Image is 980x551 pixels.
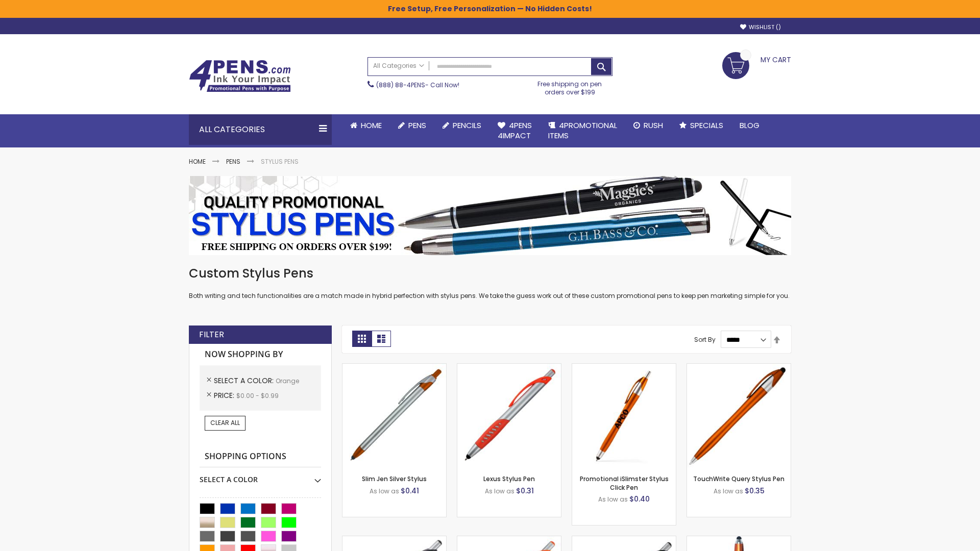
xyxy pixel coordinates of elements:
[361,120,382,131] span: Home
[483,474,535,483] a: Lexus Stylus Pen
[210,418,240,427] span: Clear All
[457,363,561,372] a: Lexus Stylus Pen-Orange
[548,120,617,141] span: 4PROMOTIONAL ITEMS
[189,265,791,282] h1: Custom Stylus Pens
[434,114,489,137] a: Pencils
[352,331,372,347] strong: Grid
[690,120,723,131] span: Specials
[199,329,224,340] strong: Filter
[572,364,676,467] img: Promotional iSlimster Stylus Click Pen-Orange
[527,76,613,96] div: Free shipping on pen orders over $199
[580,474,669,491] a: Promotional iSlimster Stylus Click Pen
[226,157,240,166] a: Pens
[200,467,321,485] div: Select A Color
[740,120,759,131] span: Blog
[489,114,540,147] a: 4Pens4impact
[390,114,434,137] a: Pens
[342,363,446,372] a: Slim Jen Silver Stylus-Orange
[362,474,427,483] a: Slim Jen Silver Stylus
[189,114,332,145] div: All Categories
[189,60,291,92] img: 4Pens Custom Pens and Promotional Products
[731,114,768,137] a: Blog
[485,487,514,495] span: As low as
[370,487,399,495] span: As low as
[687,364,791,467] img: TouchWrite Query Stylus Pen-Orange
[189,157,206,166] a: Home
[453,120,481,131] span: Pencils
[671,114,731,137] a: Specials
[236,391,279,400] span: $0.00 - $0.99
[629,494,650,504] span: $0.40
[694,335,716,344] label: Sort By
[189,265,791,300] div: Both writing and tech functionalities are a match made in hybrid perfection with stylus pens. We ...
[745,486,765,496] span: $0.35
[714,487,743,495] span: As low as
[200,344,321,365] strong: Now Shopping by
[687,363,791,372] a: TouchWrite Query Stylus Pen-Orange
[214,375,276,386] span: Select A Color
[693,474,785,483] a: TouchWrite Query Stylus Pen
[342,364,446,467] img: Slim Jen Silver Stylus-Orange
[376,81,425,89] a: (888) 88-4PENS
[516,486,534,496] span: $0.31
[342,536,446,544] a: Boston Stylus Pen-Orange
[572,536,676,544] a: Lexus Metallic Stylus Pen-Orange
[625,114,671,137] a: Rush
[342,114,390,137] a: Home
[261,157,299,166] strong: Stylus Pens
[214,390,236,400] span: Price
[457,364,561,467] img: Lexus Stylus Pen-Orange
[598,495,628,504] span: As low as
[740,23,781,31] a: Wishlist
[408,120,426,131] span: Pens
[189,176,791,255] img: Stylus Pens
[572,363,676,372] a: Promotional iSlimster Stylus Click Pen-Orange
[457,536,561,544] a: Boston Silver Stylus Pen-Orange
[276,377,299,385] span: Orange
[368,58,429,74] a: All Categories
[498,120,532,141] span: 4Pens 4impact
[644,120,663,131] span: Rush
[373,62,424,70] span: All Categories
[401,486,419,496] span: $0.41
[540,114,625,147] a: 4PROMOTIONALITEMS
[687,536,791,544] a: TouchWrite Command Stylus Pen-Orange
[205,416,246,430] a: Clear All
[200,446,321,468] strong: Shopping Options
[376,81,459,89] span: - Call Now!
